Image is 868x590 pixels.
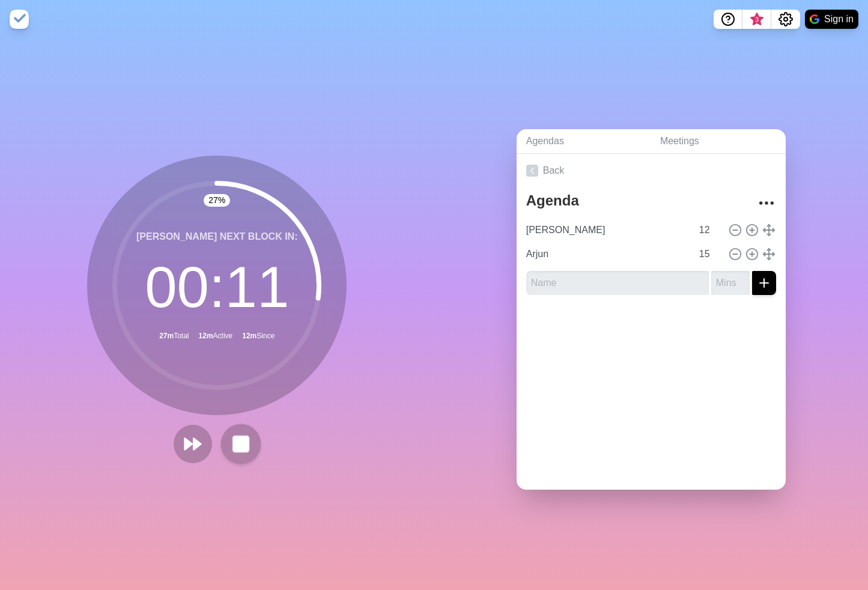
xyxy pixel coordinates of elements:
img: google logo [810,14,819,24]
input: Mins [694,218,723,242]
input: Mins [711,271,750,295]
a: Meetings [651,129,786,154]
a: Agendas [517,129,651,154]
input: Mins [694,242,723,266]
input: Name [526,271,709,295]
button: What’s new [742,10,771,29]
button: Sign in [805,10,858,29]
a: Back [517,154,786,187]
span: 3 [752,15,762,25]
input: Name [521,242,692,266]
input: Name [521,218,692,242]
button: Settings [771,10,800,29]
button: Help [714,10,742,29]
button: More [754,191,778,215]
img: timeblocks logo [10,10,29,29]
